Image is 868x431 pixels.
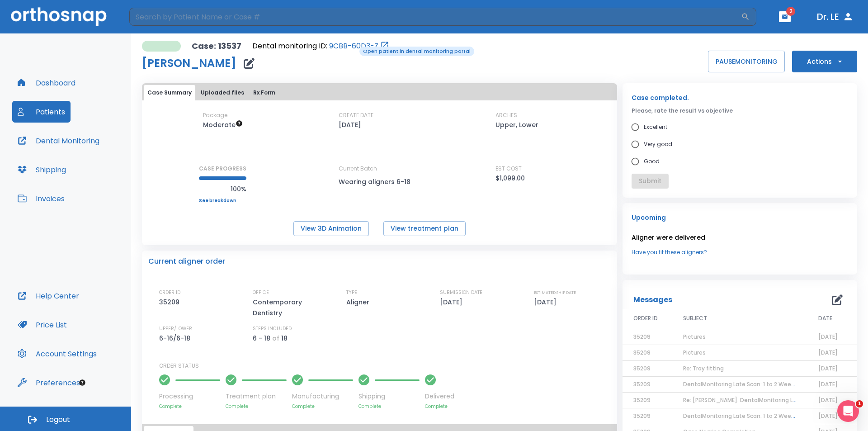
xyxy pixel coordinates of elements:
[683,365,724,372] span: Re: Tray fitting
[813,9,857,25] button: Dr. LE
[142,58,236,69] h1: [PERSON_NAME]
[159,333,193,344] p: 6-16/6-18
[818,365,838,372] span: [DATE]
[818,396,838,404] span: [DATE]
[632,232,848,243] p: Aligner were delivered
[644,122,667,133] span: Excellent
[440,289,482,297] p: SUBMISSION DATE
[632,212,848,223] p: Upcoming
[159,289,180,297] p: ORDER ID
[203,120,243,129] span: Up to 20 Steps (40 aligners)
[346,297,373,308] p: Aligner
[792,51,857,72] button: Actions
[440,297,466,308] p: [DATE]
[683,333,706,341] span: Pictures
[383,221,466,236] button: View treatment plan
[199,184,246,194] p: 100%
[818,349,838,356] span: [DATE]
[12,372,85,393] button: Preferences
[292,392,353,401] p: Manufacturing
[346,289,357,297] p: TYPE
[632,107,848,115] p: Please, rate the result vs objective
[818,314,832,322] span: DATE
[632,92,848,103] p: Case completed.
[837,400,859,422] iframe: Intercom live chat
[12,159,71,180] button: Shipping
[199,198,246,204] a: See breakdown
[293,221,369,236] button: View 3D Animation
[683,412,831,420] span: DentalMonitoring Late Scan: 1 to 2 Weeks Notification
[633,412,651,420] span: 35209
[192,41,241,52] p: Case: 13537
[292,403,353,410] p: Complete
[252,41,389,52] div: Open patient in dental monitoring portal
[226,392,287,401] p: Treatment plan
[644,156,660,167] span: Good
[272,333,279,344] p: of
[818,333,838,341] span: [DATE]
[633,380,651,388] span: 35209
[339,111,373,119] p: CREATE DATE
[197,85,248,100] button: Uploaded files
[683,349,706,356] span: Pictures
[159,297,183,308] p: 35209
[339,176,420,187] p: Wearing aligners 6-18
[339,165,420,173] p: Current Batch
[633,314,658,322] span: ORDER ID
[359,392,420,401] p: Shipping
[226,403,287,410] p: Complete
[339,119,361,130] p: [DATE]
[12,101,71,123] button: Patients
[159,392,220,401] p: Processing
[856,400,863,407] span: 1
[253,289,269,297] p: OFFICE
[159,362,611,370] p: ORDER STATUS
[144,85,195,100] button: Case Summary
[12,72,81,94] button: Dashboard
[12,285,85,307] button: Help Center
[534,289,576,297] p: ESTIMATED SHIP DATE
[633,365,651,372] span: 35209
[252,41,327,52] p: Dental monitoring ID:
[425,392,454,401] p: Delivered
[632,248,848,256] a: Have you fit these aligners?
[683,380,831,388] span: DentalMonitoring Late Scan: 1 to 2 Weeks Notification
[12,188,70,209] a: Invoices
[78,379,86,387] div: Tooltip anchor
[818,380,838,388] span: [DATE]
[425,403,454,410] p: Complete
[359,403,420,410] p: Complete
[495,119,538,130] p: Upper, Lower
[253,333,270,344] p: 6 - 18
[633,396,651,404] span: 35209
[495,111,517,119] p: ARCHES
[818,412,838,420] span: [DATE]
[12,314,72,336] button: Price List
[253,297,330,318] p: Contemporary Dentistry
[495,165,522,173] p: EST COST
[708,51,785,72] button: PAUSEMONITORING
[144,85,615,100] div: tabs
[159,325,192,333] p: UPPER/LOWER
[683,314,707,322] span: SUBJECT
[159,403,220,410] p: Complete
[12,130,105,152] button: Dental Monitoring
[534,297,560,308] p: [DATE]
[46,415,70,425] span: Logout
[786,7,795,16] span: 2
[12,343,102,365] button: Account Settings
[203,111,227,119] p: Package
[253,325,292,333] p: STEPS INCLUDED
[644,139,672,150] span: Very good
[633,349,651,356] span: 35209
[633,294,672,305] p: Messages
[633,333,651,341] span: 35209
